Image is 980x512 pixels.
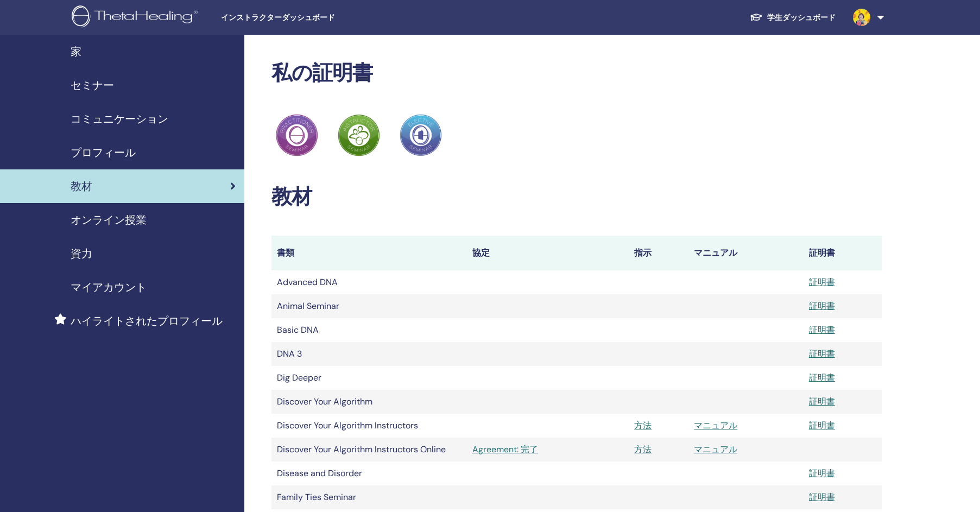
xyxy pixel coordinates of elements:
img: Practitioner [276,114,318,156]
a: 証明書 [809,372,835,383]
td: Dig Deeper [271,366,467,390]
td: Discover Your Algorithm Instructors Online [271,438,467,462]
a: 方法 [634,444,652,455]
td: Disease and Disorder [271,462,467,485]
th: 書類 [271,236,467,270]
th: 証明書 [804,236,882,270]
td: Discover Your Algorithm [271,390,467,414]
span: 資力 [71,245,92,262]
a: 証明書 [809,420,835,431]
img: graduation-cap-white.svg [750,12,763,22]
h2: 私の証明書 [271,61,882,86]
td: DNA 3 [271,342,467,366]
a: マニュアル [694,420,737,431]
span: プロフィール [71,144,136,161]
span: オンライン授業 [71,212,147,228]
img: logo.png [72,5,201,30]
span: マイアカウント [71,279,147,295]
img: Practitioner [400,114,442,156]
td: Advanced DNA [271,270,467,294]
span: 家 [71,43,81,60]
span: ハイライトされたプロフィール [71,313,223,329]
a: 証明書 [809,324,835,336]
td: Discover Your Algorithm Instructors [271,414,467,438]
td: Family Ties Seminar [271,485,467,509]
a: 証明書 [809,491,835,503]
span: コミュニケーション [71,111,168,127]
th: 指示 [629,236,688,270]
a: 証明書 [809,396,835,407]
a: 証明書 [809,300,835,312]
span: セミナー [71,77,114,93]
th: 協定 [467,236,629,270]
a: 証明書 [809,276,835,288]
a: Agreement: 完了 [472,443,623,456]
a: 証明書 [809,467,835,479]
a: 方法 [634,420,652,431]
td: Animal Seminar [271,294,467,318]
h2: 教材 [271,185,882,210]
img: default.jpg [853,9,870,26]
img: Practitioner [338,114,380,156]
th: マニュアル [688,236,804,270]
td: Basic DNA [271,318,467,342]
span: インストラクターダッシュボード [221,12,384,23]
a: 証明書 [809,348,835,359]
span: 教材 [71,178,92,194]
a: 学生ダッシュボード [741,8,844,28]
a: マニュアル [694,444,737,455]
